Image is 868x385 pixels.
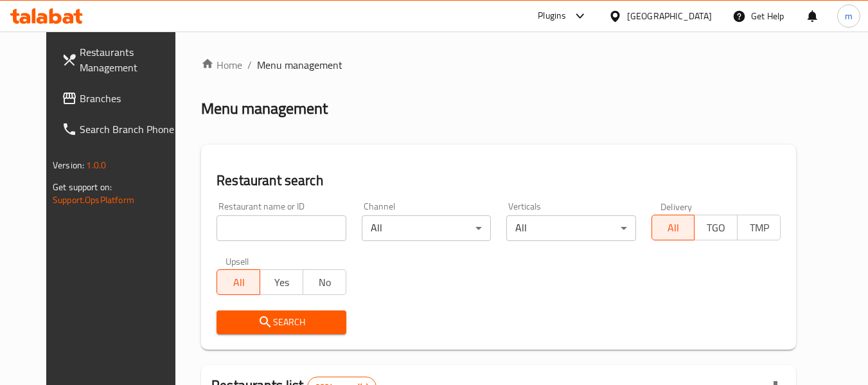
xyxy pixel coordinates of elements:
span: Search Branch Phone [80,121,181,137]
span: TMP [743,219,775,237]
li: / [247,57,252,73]
button: Search [217,310,346,334]
div: All [506,215,635,241]
span: Version: [53,157,84,174]
a: Restaurants Management [51,37,191,83]
span: 1.0.0 [86,157,106,174]
button: TMP [737,215,781,240]
a: Search Branch Phone [51,114,191,145]
span: Branches [80,91,181,106]
button: All [651,215,695,240]
span: Menu management [257,57,342,73]
span: Search [227,314,335,330]
label: Delivery [660,202,693,211]
button: TGO [694,215,738,240]
span: Restaurants Management [80,44,181,75]
span: No [308,273,341,292]
span: All [222,273,255,292]
a: Support.OpsPlatform [53,192,134,208]
button: All [217,269,260,295]
button: No [303,269,346,295]
a: Branches [51,83,191,114]
span: Yes [265,273,298,292]
input: Search for restaurant name or ID.. [217,215,346,241]
h2: Restaurant search [217,171,781,190]
a: Home [201,57,242,73]
h2: Menu management [201,98,328,119]
span: Get support on: [53,179,112,195]
label: Upsell [226,256,249,265]
div: [GEOGRAPHIC_DATA] [627,9,712,23]
span: TGO [700,219,732,237]
div: All [362,215,491,241]
span: m [845,9,853,23]
nav: breadcrumb [201,57,796,73]
button: Yes [260,269,303,295]
div: Plugins [538,8,566,24]
span: All [657,219,690,237]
